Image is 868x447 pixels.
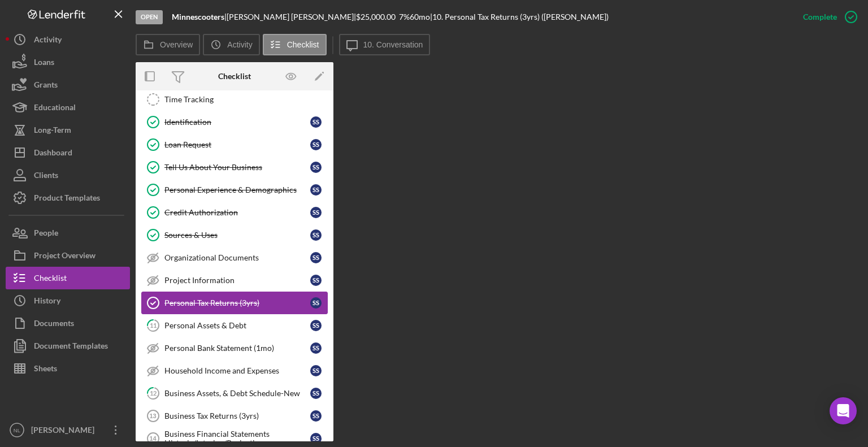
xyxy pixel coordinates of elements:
div: S S [310,365,322,376]
div: S S [310,162,322,173]
label: Activity [227,40,252,49]
div: Loan Request [164,140,310,149]
button: Long-Term [6,119,130,141]
div: Educational [34,96,76,121]
a: IdentificationSS [141,111,328,133]
div: Checklist [218,72,251,81]
div: | 10. Personal Tax Returns (3yrs) ([PERSON_NAME]) [430,12,609,21]
div: Product Templates [34,186,100,212]
button: Loans [6,51,130,73]
a: 12Business Assets, & Debt Schedule-NewSS [141,382,328,405]
a: Project InformationSS [141,269,328,292]
div: Sheets [34,357,57,383]
div: Loans [34,51,54,76]
div: S S [310,388,322,399]
a: Loan RequestSS [141,133,328,156]
text: NL [14,427,21,433]
button: Dashboard [6,141,130,164]
button: Document Templates [6,335,130,357]
tspan: 13 [149,413,156,419]
div: Clients [34,164,58,189]
button: NL[PERSON_NAME] [6,419,130,441]
a: 13Business Tax Returns (3yrs)SS [141,405,328,427]
div: Tell Us About Your Business [164,163,310,172]
div: History [34,289,60,315]
button: 10. Conversation [339,34,431,55]
div: Open [136,10,163,24]
button: Project Overview [6,244,130,267]
a: Personal Bank Statement (1mo)SS [141,337,328,359]
div: S S [310,184,322,196]
div: Dashboard [34,141,72,167]
button: Clients [6,164,130,186]
div: Grants [34,73,58,99]
div: Organizational Documents [164,253,310,262]
button: Complete [792,6,862,28]
button: Checklist [6,267,130,289]
button: Sheets [6,357,130,380]
div: S S [310,252,322,263]
div: Personal Assets & Debt [164,321,310,330]
div: Credit Authorization [164,208,310,217]
div: S S [310,410,322,422]
a: 11Personal Assets & DebtSS [141,314,328,337]
div: S S [310,275,322,286]
a: Time Tracking [141,88,328,111]
div: $25,000.00 [356,12,399,21]
button: History [6,289,130,312]
div: Activity [34,28,62,54]
div: | [172,12,227,21]
div: Project Information [164,276,310,285]
div: Identification [164,118,310,127]
a: Household Income and ExpensesSS [141,359,328,382]
label: Checklist [287,40,319,49]
button: Educational [6,96,130,119]
div: S S [310,297,322,309]
tspan: 11 [150,322,157,329]
div: S S [310,207,322,218]
div: Personal Tax Returns (3yrs) [164,298,310,307]
label: 10. Conversation [363,40,423,49]
button: Product Templates [6,186,130,209]
a: Tell Us About Your BusinessSS [141,156,328,179]
button: People [6,222,130,244]
a: Grants [6,73,130,96]
div: Business Tax Returns (3yrs) [164,411,310,420]
div: Business Assets, & Debt Schedule-New [164,389,310,398]
div: Long-Term [34,119,71,144]
div: Project Overview [34,244,96,270]
div: Sources & Uses [164,231,310,240]
div: [PERSON_NAME] [PERSON_NAME] | [227,12,356,21]
div: Open Intercom Messenger [830,397,857,424]
button: Documents [6,312,130,335]
div: [PERSON_NAME] [28,419,102,444]
div: Time Tracking [164,95,327,104]
tspan: 12 [150,389,157,397]
button: Checklist [263,34,327,55]
div: Household Income and Expenses [164,366,310,375]
div: S S [310,320,322,331]
b: Minnescooters [172,12,224,21]
a: Organizational DocumentsSS [141,246,328,269]
div: Checklist [34,267,67,292]
label: Overview [160,40,193,49]
div: 7 % [399,12,410,21]
div: 60 mo [410,12,430,21]
div: Personal Experience & Demographics [164,185,310,194]
button: Overview [136,34,200,55]
a: Credit AuthorizationSS [141,201,328,224]
div: S S [310,229,322,241]
a: Sources & UsesSS [141,224,328,246]
button: Activity [203,34,259,55]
